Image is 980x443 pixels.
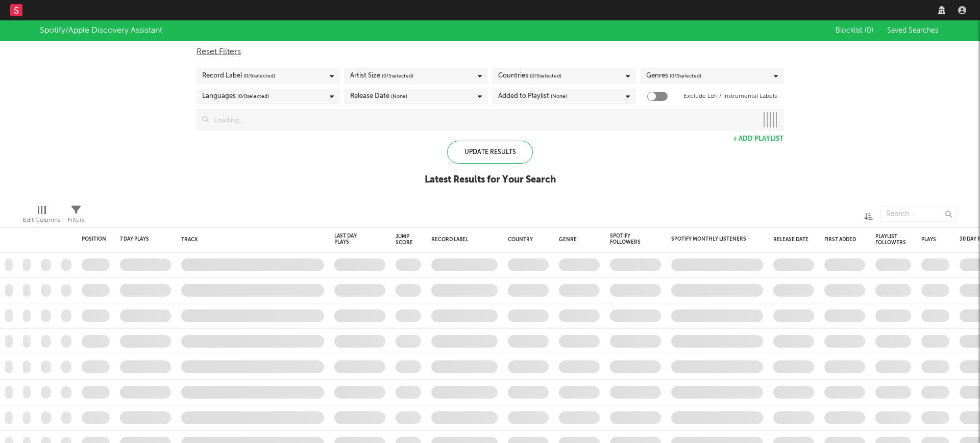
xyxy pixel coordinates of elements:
div: Plays [921,237,936,243]
div: Release Date [350,90,407,102]
div: Position [82,236,106,242]
span: (None) [551,90,567,102]
div: Genre [559,237,595,243]
div: Spotify Followers [610,233,646,245]
div: Edit Columns [23,214,60,226]
div: Edit Columns [23,201,60,231]
div: Latest Results for Your Search [425,174,556,186]
span: ( 0 / 6 selected) [243,70,275,82]
div: Playlist Followers [875,233,906,246]
div: Filters [68,214,84,226]
label: Exclude Lofi / Instrumental Labels [683,90,777,102]
div: Country [508,237,544,243]
div: 7 Day Plays [120,236,156,242]
div: Last Day Plays [334,233,370,245]
div: First Added [824,237,860,243]
div: Countries [498,70,561,82]
input: Search... [880,206,957,222]
div: Reset Filters [197,46,783,58]
div: Filters [68,201,84,231]
div: Artist Size [350,70,413,82]
span: ( 0 ) [865,27,873,34]
div: Spotify Monthly Listeners [671,236,748,242]
span: ( 0 / 0 selected) [530,70,561,82]
span: ( 0 / 5 selected) [382,70,413,82]
div: Record Label [431,237,493,243]
div: Genres [646,70,701,82]
div: Added to Playlist [498,90,567,102]
div: Languages [202,90,269,102]
div: Spotify/Apple Discovery Assistant [40,24,162,37]
div: Record Label [202,70,275,82]
span: ( 0 / 0 selected) [237,90,269,102]
div: Update Results [447,141,533,164]
span: Blocklist [836,27,873,34]
input: Loading... [209,110,757,130]
button: + Add Playlist [733,136,783,142]
div: Jump Score [396,233,413,246]
span: (None) [391,90,407,102]
div: Release Date [773,237,809,243]
div: Track [181,237,319,243]
span: Saved Searches [887,27,940,34]
button: Saved Searches [884,27,940,35]
span: ( 0 / 0 selected) [670,70,701,82]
